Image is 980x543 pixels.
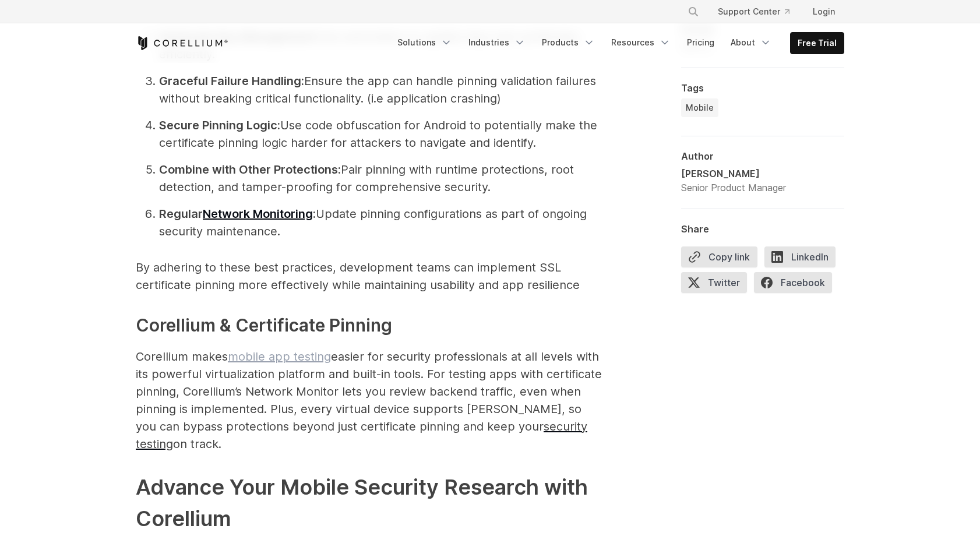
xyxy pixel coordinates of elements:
[803,1,844,22] a: Login
[390,32,844,54] div: Navigation Menu
[159,207,203,221] strong: Regular
[764,246,836,267] span: LinkedIn
[681,150,844,162] div: Author
[203,207,313,221] a: Network Monitoring
[680,32,721,53] a: Pricing
[136,419,587,451] a: security testing
[764,246,842,272] a: LinkedIn
[724,32,778,53] a: About
[681,82,844,94] div: Tags
[136,259,602,294] p: By adhering to these best practices, development teams can implement SSL certificate pinning more...
[681,272,747,293] span: Twitter
[681,167,786,181] div: [PERSON_NAME]
[159,161,602,196] li: Pair pinning with runtime protections, root detection, and tamper-proofing for comprehensive secu...
[159,205,602,240] li: Update pinning configurations as part of ongoing security maintenance.
[683,1,704,22] button: Search
[681,272,754,298] a: Twitter
[791,33,844,54] a: Free Trial
[228,350,331,364] a: mobile app testing
[674,1,844,22] div: Navigation Menu
[159,117,602,151] li: Use code obfuscation for Android to potentially make the certificate pinning logic harder for att...
[708,1,799,22] a: Support Center
[604,32,678,53] a: Resources
[136,36,228,50] a: Corellium Home
[681,98,718,117] a: Mobile
[159,74,304,88] strong: Graceful Failure Handling:
[136,471,602,534] h2: Advance Your Mobile Security Research with Corellium
[681,181,786,195] div: Senior Product Manager
[159,163,341,177] strong: Combine with Other Protections:
[390,32,459,53] a: Solutions
[681,223,844,235] div: Share
[754,272,839,298] a: Facebook
[313,207,316,221] strong: :
[136,312,602,339] h3: Corellium & Certificate Pinning
[754,272,832,293] span: Facebook
[136,348,602,453] p: Corellium makes easier for security professionals at all levels with its powerful virtualization ...
[159,72,602,107] li: Ensure the app can handle pinning validation failures without breaking critical functionality. (i...
[686,102,714,114] span: Mobile
[461,32,533,53] a: Industries
[681,246,757,267] button: Copy link
[535,32,602,53] a: Products
[159,118,280,132] strong: Secure Pinning Logic:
